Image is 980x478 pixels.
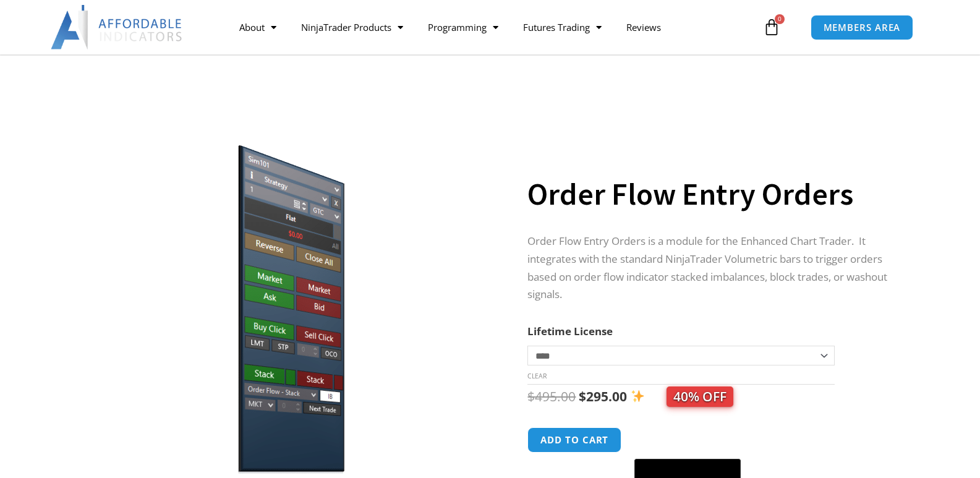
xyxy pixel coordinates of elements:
[415,13,511,41] a: Programming
[527,324,613,338] label: Lifetime License
[527,233,888,304] p: Order Flow Entry Orders is a module for the Enhanced Chart Trader. It integrates with the standar...
[775,14,785,24] span: 0
[527,372,547,380] a: Clear options
[527,173,888,216] h1: Order Flow Entry Orders
[824,23,901,32] span: MEMBERS AREA
[632,425,743,455] iframe: Secure express checkout frame
[631,390,644,403] img: ✨
[667,386,733,407] span: 40% OFF
[527,388,535,405] span: $
[84,132,482,474] img: orderflow entry
[579,388,586,405] span: $
[811,15,914,40] a: MEMBERS AREA
[527,427,621,453] button: Add to cart
[614,13,673,41] a: Reviews
[289,13,415,41] a: NinjaTrader Products
[51,5,184,49] img: LogoAI | Affordable Indicators – NinjaTrader
[227,13,760,41] nav: Menu
[227,13,289,41] a: About
[527,388,576,405] bdi: 495.00
[511,13,614,41] a: Futures Trading
[579,388,627,405] bdi: 295.00
[744,9,799,45] a: 0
